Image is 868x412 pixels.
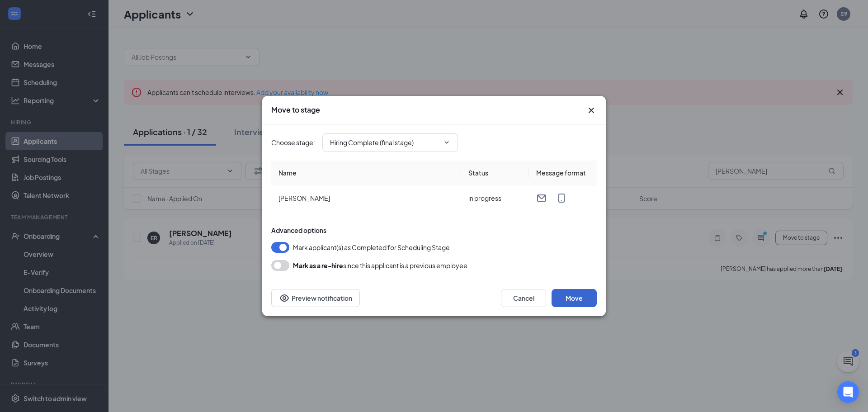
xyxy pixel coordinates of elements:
[293,260,469,271] div: since this applicant is a previous employee.
[501,289,546,307] button: Cancel
[586,105,597,116] button: Close
[293,242,450,253] span: Mark applicant(s) as Completed for Scheduling Stage
[461,161,529,185] th: Status
[293,261,343,270] b: Mark as a re-hire
[443,139,450,146] svg: ChevronDown
[271,226,597,235] div: Advanced options
[278,194,330,202] span: [PERSON_NAME]
[837,381,859,403] div: Open Intercom Messenger
[529,161,597,185] th: Message format
[279,293,290,303] svg: Eye
[271,105,320,115] h3: Move to stage
[556,193,567,204] svg: MobileSms
[271,137,315,147] span: Choose stage :
[271,289,360,307] button: Preview notificationEye
[586,105,597,116] svg: Cross
[271,161,461,185] th: Name
[461,185,529,211] td: in progress
[552,289,597,307] button: Move
[536,193,547,204] svg: Email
